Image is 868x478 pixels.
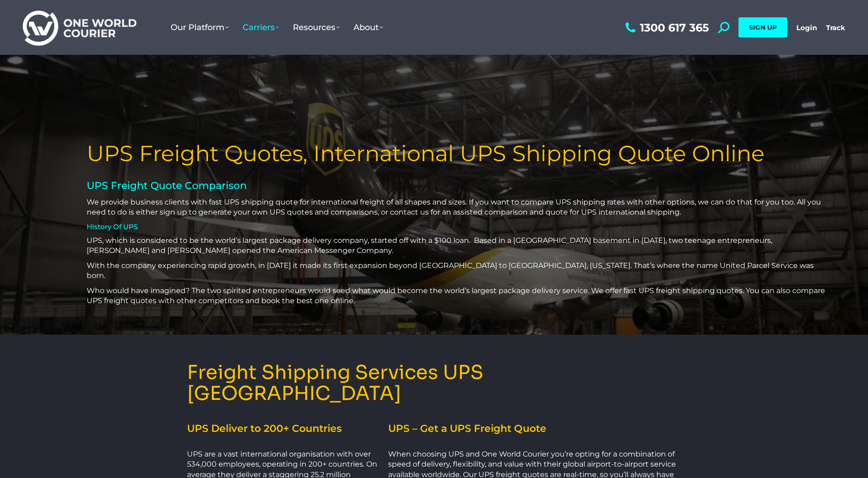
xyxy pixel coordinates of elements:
p: UPS Deliver to 200+ Countries [187,422,379,436]
p: With the company experiencing rapid growth, in [DATE] it made its first expansion beyond [GEOGRAP... [87,261,827,281]
h2: UPS Freight Quote Comparison [87,179,827,193]
a: Login [796,23,817,32]
p: We provide business clients with fast UPS shipping quote for international freight of all shapes ... [87,197,827,218]
a: Carriers [236,13,286,42]
span: Resources [293,22,340,32]
span: About [353,22,383,32]
img: One World Courier [23,9,136,46]
p: UPS, which is considered to be the world’s largest package delivery company, started off with a $... [87,236,827,256]
span: Carriers [243,22,279,32]
a: About [347,13,390,42]
span: Our Platform [171,22,229,32]
h4: History Of UPS [87,222,827,231]
a: Resources [286,13,347,42]
h1: UPS Freight Quotes, International UPS Shipping Quote Online [87,142,868,166]
a: 1300 617 365 [623,22,709,33]
a: Track [826,23,845,32]
p: UPS – Get a UPS Freight Quote [388,422,681,436]
p: Who would have imagined? The two spirited entrepreneurs would seed what would become the world’s ... [87,286,827,306]
a: SIGN UP [738,17,787,37]
span: SIGN UP [749,23,777,32]
a: Our Platform [164,13,236,42]
h3: Freight Shipping Services UPS [GEOGRAPHIC_DATA] [187,362,681,404]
